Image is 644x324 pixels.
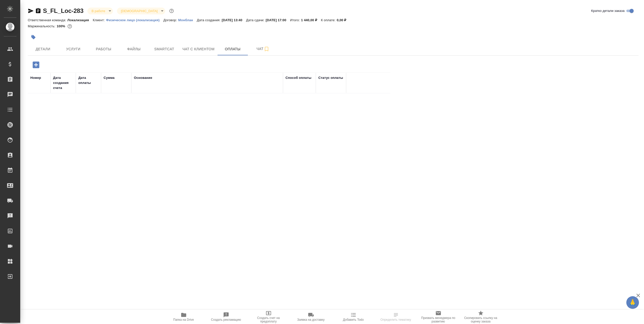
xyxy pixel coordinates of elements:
[168,8,175,14] button: Доп статусы указывают на важность/срочность заказа
[318,75,343,80] div: Статус оплаты
[134,75,152,80] div: Основание
[178,18,197,22] p: Монблан
[290,18,301,22] p: Итого:
[337,18,350,22] p: 0,00 ₽
[66,23,73,30] button: 0.00 RUB;
[28,8,34,14] button: Скопировать ссылку для ЯМессенджера
[301,18,321,22] p: 1 440,00 ₽
[28,18,67,22] p: Ответственная команда:
[28,24,57,28] p: Маржинальность:
[57,24,66,28] p: 100%
[91,46,116,52] span: Работы
[106,18,163,22] p: Физическое лицо (локализация)
[221,46,245,52] span: Оплаты
[53,75,73,90] div: Дата создания счета
[30,75,41,80] div: Номер
[117,8,165,14] div: В работе
[78,75,99,85] div: Дата оплаты
[152,46,176,52] span: Smartcat
[285,75,311,80] div: Способ оплаты
[591,8,625,13] span: Кратко детали заказа
[87,8,113,14] div: В работе
[61,46,85,52] span: Услуги
[120,9,159,13] button: [DEMOGRAPHIC_DATA]
[104,75,114,80] div: Сумма
[321,18,337,22] p: К оплате:
[90,9,107,13] button: В работе
[222,18,246,22] p: [DATE] 13:40
[29,60,43,70] button: Добавить оплату
[182,46,214,52] span: Чат с клиентом
[264,46,270,52] svg: Подписаться
[246,18,266,22] p: Дата сдачи:
[31,46,55,52] span: Детали
[626,296,639,309] button: 🙏
[35,8,41,14] button: Скопировать ссылку
[93,18,106,22] p: Клиент:
[178,18,197,22] a: Монблан
[163,18,178,22] p: Договор:
[67,18,93,22] p: Локализация
[628,297,637,308] span: 🙏
[43,7,83,14] a: S_FL_Loc-283
[197,18,222,22] p: Дата создания:
[122,46,146,52] span: Файлы
[266,18,290,22] p: [DATE] 17:00
[106,18,163,22] a: Физическое лицо (локализация)
[251,46,275,52] span: Чат
[28,32,39,43] button: Добавить тэг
